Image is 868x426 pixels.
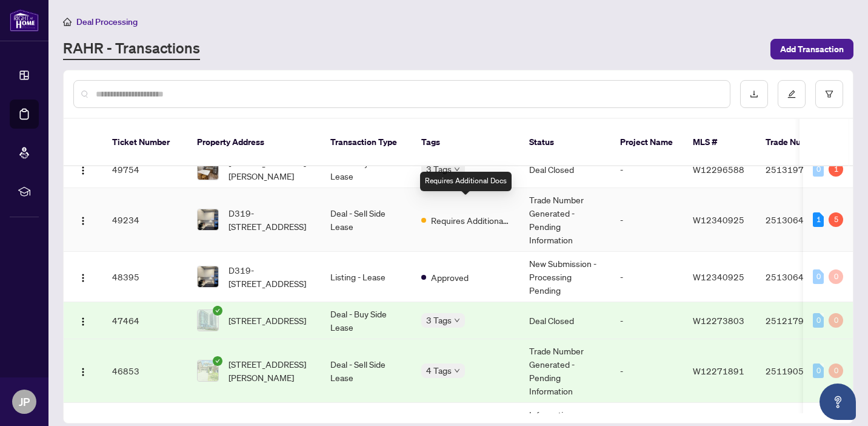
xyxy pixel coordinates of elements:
[519,252,610,302] td: New Submission - Processing Pending
[813,313,824,328] div: 0
[321,302,412,339] td: Deal - Buy Side Lease
[756,188,841,252] td: 2513064
[820,384,856,420] button: Open asap
[321,188,412,252] td: Deal - Sell Side Lease
[519,302,610,339] td: Deal Closed
[610,252,683,302] td: -
[519,119,610,166] th: Status
[683,119,756,166] th: MLS #
[778,80,806,108] button: edit
[693,365,744,376] span: W12271891
[431,271,469,284] span: Approved
[229,314,306,327] span: [STREET_ADDRESS]
[73,361,93,380] button: Logo
[198,209,218,230] img: thumbnail-img
[213,356,222,366] span: check-circle
[454,166,460,172] span: down
[73,210,93,229] button: Logo
[102,188,187,252] td: 49234
[73,311,93,330] button: Logo
[229,357,311,384] span: [STREET_ADDRESS][PERSON_NAME]
[321,151,412,188] td: Deal - Buy Side Lease
[78,317,88,326] img: Logo
[610,188,683,252] td: -
[610,151,683,188] td: -
[412,119,519,166] th: Tags
[610,302,683,339] td: -
[63,18,72,26] span: home
[102,339,187,403] td: 46853
[102,252,187,302] td: 48395
[750,90,758,98] span: download
[693,214,744,225] span: W12340925
[187,119,321,166] th: Property Address
[426,363,452,377] span: 4 Tags
[756,151,841,188] td: 2513197
[519,339,610,403] td: Trade Number Generated - Pending Information
[78,273,88,283] img: Logo
[73,267,93,286] button: Logo
[198,360,218,381] img: thumbnail-img
[787,90,796,98] span: edit
[102,151,187,188] td: 49754
[780,39,844,59] span: Add Transaction
[431,214,510,227] span: Requires Additional Docs
[829,269,843,284] div: 0
[454,368,460,374] span: down
[63,38,200,60] a: RAHR - Transactions
[78,367,88,377] img: Logo
[756,339,841,403] td: 2511905
[73,160,93,179] button: Logo
[454,317,460,323] span: down
[76,16,138,27] span: Deal Processing
[78,216,88,226] img: Logo
[693,164,744,175] span: W12296588
[198,266,218,287] img: thumbnail-img
[321,252,412,302] td: Listing - Lease
[770,39,853,59] button: Add Transaction
[693,271,744,282] span: W12340925
[756,302,841,339] td: 2512179
[740,80,768,108] button: download
[420,172,512,191] div: Requires Additional Docs
[19,393,30,410] span: JP
[815,80,843,108] button: filter
[610,339,683,403] td: -
[229,206,311,233] span: D319-[STREET_ADDRESS]
[813,212,824,227] div: 1
[756,252,841,302] td: 2513064
[829,162,843,177] div: 1
[102,119,187,166] th: Ticket Number
[198,159,218,180] img: thumbnail-img
[102,302,187,339] td: 47464
[519,188,610,252] td: Trade Number Generated - Pending Information
[829,363,843,378] div: 0
[825,90,833,98] span: filter
[213,306,222,316] span: check-circle
[829,212,843,227] div: 5
[813,363,824,378] div: 0
[78,166,88,175] img: Logo
[813,269,824,284] div: 0
[426,162,452,176] span: 3 Tags
[198,310,218,331] img: thumbnail-img
[229,263,311,290] span: D319-[STREET_ADDRESS]
[610,119,683,166] th: Project Name
[813,162,824,177] div: 0
[229,156,311,183] span: [STREET_ADDRESS][PERSON_NAME]
[426,313,452,327] span: 3 Tags
[321,339,412,403] td: Deal - Sell Side Lease
[756,119,841,166] th: Trade Number
[321,119,412,166] th: Transaction Type
[10,9,39,32] img: logo
[693,315,744,326] span: W12273803
[519,151,610,188] td: Deal Closed
[829,313,843,328] div: 0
